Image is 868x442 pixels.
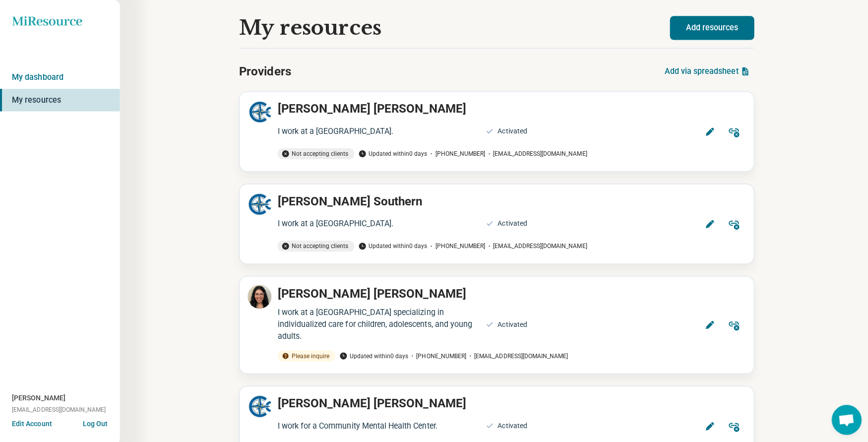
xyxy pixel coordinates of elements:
[276,216,477,228] div: I work at a [GEOGRAPHIC_DATA].
[495,317,524,328] div: Activated
[12,390,65,401] span: [PERSON_NAME]
[463,349,564,358] span: [EMAIL_ADDRESS][DOMAIN_NAME]
[276,417,477,429] div: I work for a Community Mental Health Center.
[276,239,352,250] div: Not accepting clients
[482,148,583,157] span: [EMAIL_ADDRESS][DOMAIN_NAME]
[276,348,333,359] div: Please inquire
[356,240,425,249] span: Updated within 0 days
[276,147,352,158] div: Not accepting clients
[276,191,420,209] p: [PERSON_NAME] Southern
[276,392,463,410] p: [PERSON_NAME] [PERSON_NAME]
[238,16,379,39] h1: My resources
[12,416,52,426] button: Edit Account
[482,240,583,249] span: [EMAIL_ADDRESS][DOMAIN_NAME]
[425,240,482,249] span: [PHONE_NUMBER]
[276,99,463,117] p: [PERSON_NAME] [PERSON_NAME]
[406,349,463,358] span: [PHONE_NUMBER]
[425,148,482,157] span: [PHONE_NUMBER]
[495,125,524,135] div: Activated
[276,305,477,340] div: I work at a [GEOGRAPHIC_DATA] specializing in individualized care for children, adolescents, and ...
[276,283,463,301] p: [PERSON_NAME] [PERSON_NAME]
[826,402,856,432] div: Open chat
[356,148,425,157] span: Updated within 0 days
[12,403,105,412] span: [EMAIL_ADDRESS][DOMAIN_NAME]
[276,125,477,136] div: I work at a [GEOGRAPHIC_DATA].
[337,349,406,358] span: Updated within 0 days
[238,62,289,80] h2: Providers
[666,16,749,40] button: Add resources
[495,418,524,428] div: Activated
[82,416,107,424] button: Log Out
[656,59,749,83] button: Add via spreadsheet
[495,217,524,227] div: Activated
